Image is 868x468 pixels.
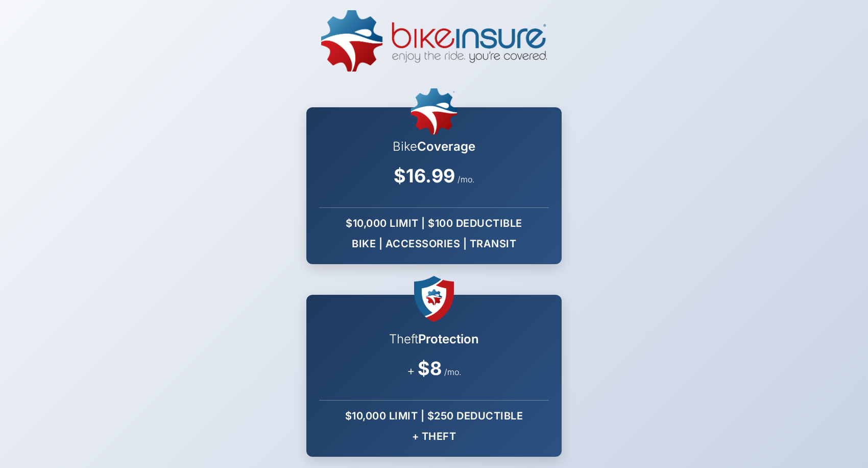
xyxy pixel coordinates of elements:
span: + [407,362,415,380]
span: /mo. [457,173,475,185]
span: $16.99 [394,162,455,190]
div: $10,000 LIMIT | $100 DEDUCTIBLE [319,216,549,231]
h2: Theft [389,332,479,347]
img: BikeInsure [414,276,454,322]
div: $10,000 LIMIT | $250 DEDUCTIBLE [319,408,549,424]
span: $8 [418,355,442,382]
div: + THEFT [319,429,549,444]
img: BikeInsure Logo [321,10,547,72]
span: Protection [418,332,479,346]
h2: Bike [393,139,475,154]
span: /mo. [444,366,462,378]
img: BikeInsure [406,88,462,134]
span: Coverage [417,139,475,154]
div: BIKE | ACCESSORIES | TRANSIT [319,236,549,251]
